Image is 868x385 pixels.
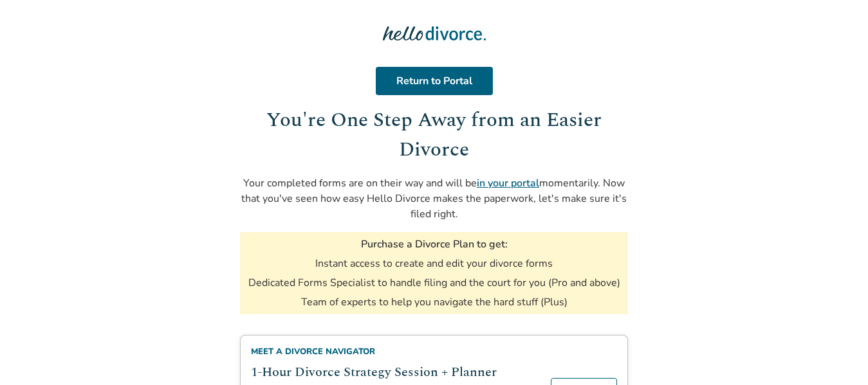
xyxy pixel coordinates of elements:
[251,363,535,382] h2: 1-Hour Divorce Strategy Session + Planner
[240,105,628,165] h1: You're One Step Away from an Easier Divorce
[240,175,628,222] p: Your completed forms are on their way and will be momentarily. Now that you've seen how easy Hell...
[361,237,508,251] h3: Purchase a Divorce Plan to get:
[380,347,389,355] span: info
[301,295,568,309] li: Team of experts to help you navigate the hard stuff (Plus)
[383,21,486,46] img: Hello Divorce Logo
[315,256,553,271] li: Instant access to create and edit your divorce forms
[248,276,620,290] li: Dedicated Forms Specialist to handle filing and the court for you (Pro and above)
[376,67,493,95] a: Return to Portal
[251,346,535,357] div: Meet a divorce navigator
[477,176,539,190] a: in your portal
